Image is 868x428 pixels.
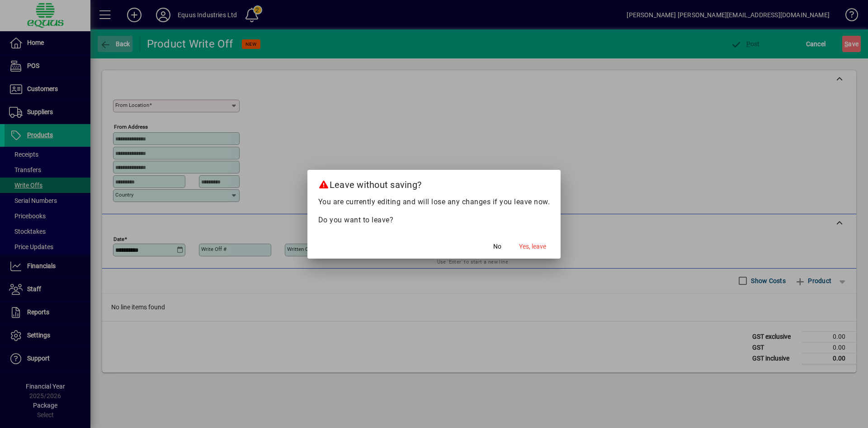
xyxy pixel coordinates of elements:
[318,215,550,226] p: Do you want to leave?
[519,242,546,251] span: Yes, leave
[483,239,512,255] button: No
[307,170,561,196] h2: Leave without saving?
[515,239,550,255] button: Yes, leave
[493,242,501,251] span: No
[318,197,550,207] p: You are currently editing and will lose any changes if you leave now.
